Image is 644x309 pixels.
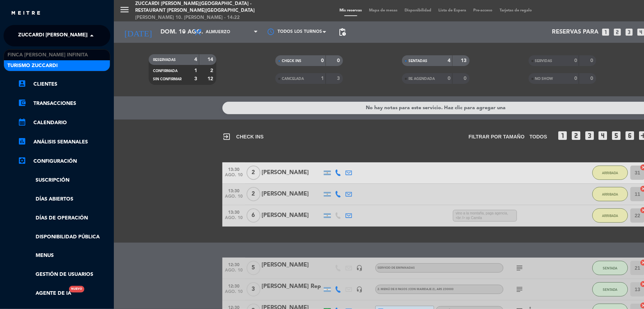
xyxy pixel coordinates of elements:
[18,214,110,222] a: Días de Operación
[18,138,110,146] a: assessmentANÁLISIS SEMANALES
[18,176,110,184] a: Suscripción
[7,62,58,70] span: Turismo Zuccardi
[69,286,84,293] div: Nuevo
[18,156,26,165] i: settings_applications
[18,252,110,260] a: Menus
[18,98,26,107] i: account_balance_wallet
[18,195,110,203] a: Días abiertos
[18,118,110,127] a: calendar_monthCalendario
[18,79,26,88] i: account_box
[18,270,110,279] a: Gestión de usuarios
[18,118,26,126] i: calendar_month
[11,11,41,16] img: MEITRE
[18,80,110,88] a: account_boxClientes
[18,157,110,166] a: Configuración
[18,28,271,43] span: Zuccardi [PERSON_NAME][GEOGRAPHIC_DATA] - Restaurant [PERSON_NAME][GEOGRAPHIC_DATA]
[18,99,110,108] a: account_balance_walletTransacciones
[18,233,110,241] a: Disponibilidad pública
[7,51,88,59] span: Finca [PERSON_NAME] Infinita
[18,137,26,146] i: assessment
[338,28,347,36] span: pending_actions
[18,289,71,298] a: Agente de IANuevo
